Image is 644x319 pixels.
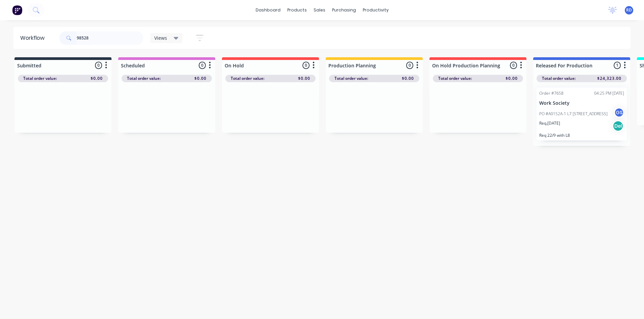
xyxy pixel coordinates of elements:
[542,75,576,82] span: Total order value:
[626,7,632,13] span: RD
[539,120,560,126] p: Req. [DATE]
[154,34,167,41] span: Views
[284,5,310,15] div: products
[506,75,518,82] span: $0.00
[539,90,563,96] div: Order #7658
[594,90,624,96] div: 04:25 PM [DATE]
[310,5,329,15] div: sales
[614,107,624,118] div: GS
[127,75,161,82] span: Total order value:
[231,75,264,82] span: Total order value:
[91,75,103,82] span: $0.00
[402,75,414,82] span: $0.00
[12,5,22,15] img: Factory
[539,100,624,106] p: Work Society
[539,111,608,117] p: PO #A0152A-1 L7 [STREET_ADDRESS]
[329,5,359,15] div: purchasing
[613,121,623,131] div: Del
[597,75,621,82] span: $24,323.00
[537,88,627,140] div: Order #765804:25 PM [DATE]Work SocietyPO #A0152A-1 L7 [STREET_ADDRESS]GSReq.[DATE]DelReq 22/9 wit...
[334,75,368,82] span: Total order value:
[77,31,143,45] input: Search for orders...
[194,75,206,82] span: $0.00
[252,5,284,15] a: dashboard
[539,133,624,138] p: Req 22/9 with L8
[20,34,48,42] div: Workflow
[359,5,392,15] div: productivity
[298,75,310,82] span: $0.00
[438,75,472,82] span: Total order value:
[23,75,57,82] span: Total order value:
